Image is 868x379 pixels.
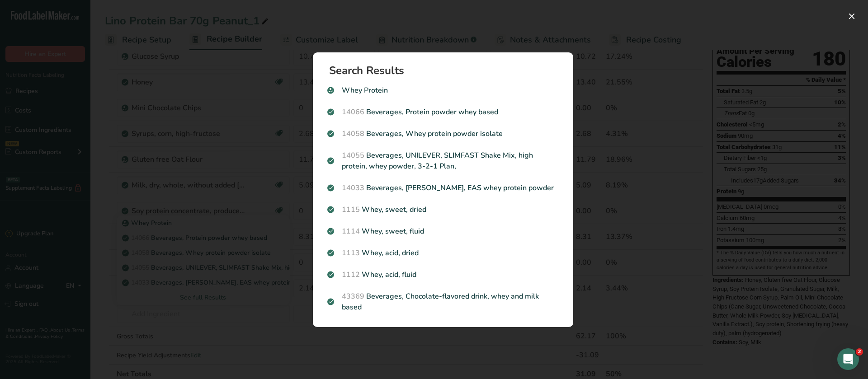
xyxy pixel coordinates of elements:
p: Whey, sweet, dried [327,204,559,215]
p: Whey, sweet, fluid [327,226,559,237]
p: Beverages, UNILEVER, SLIMFAST Shake Mix, high protein, whey powder, 3-2-1 Plan, [327,150,559,172]
p: Beverages, [PERSON_NAME], EAS whey protein powder [327,182,559,193]
h1: Search Results [329,65,564,76]
span: 14033 [342,183,364,193]
span: 14055 [342,150,364,160]
p: Whey, acid, dried [327,248,559,258]
span: 1115 [342,205,360,215]
span: 43369 [342,291,364,301]
span: 14066 [342,107,364,117]
p: Beverages, Chocolate-flavored drink, whey and milk based [327,291,559,313]
p: Whey Protein [327,85,559,96]
p: Beverages, Whey protein powder isolate [327,128,559,139]
span: 1114 [342,226,360,236]
span: 1113 [342,248,360,258]
p: Whey, acid, fluid [327,269,559,280]
span: 1112 [342,270,360,280]
iframe: Intercom live chat [837,348,859,370]
span: 2 [856,348,863,356]
span: 14058 [342,129,364,139]
p: Beverages, Protein powder whey based [327,107,559,117]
